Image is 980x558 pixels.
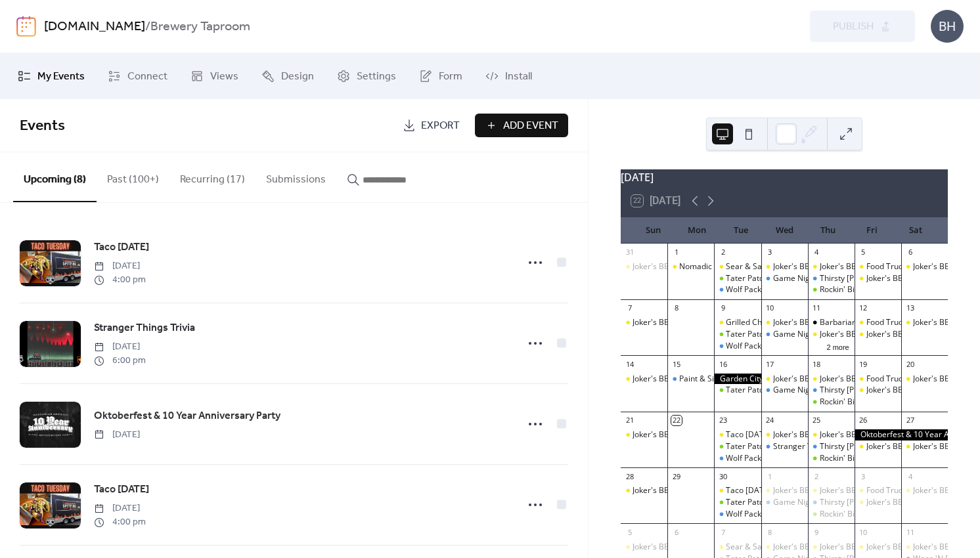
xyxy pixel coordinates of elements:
div: Food Truck Fridays [855,261,901,272]
div: Joker's BBQ [866,329,909,340]
div: Joker's BBQ [633,542,675,553]
div: Wolf Pack Running Club [726,284,811,295]
div: Taco Tuesday [714,429,761,440]
button: Upcoming (8) [13,152,97,202]
div: Joker's BBQ [855,273,901,284]
span: Stranger Things Trivia [94,320,195,336]
div: 23 [718,416,728,425]
div: Thirsty Thor's Days: Live music & new beers on draft [808,273,855,284]
span: Oktoberfest & 10 Year Anniversary Party [94,408,280,424]
div: 21 [625,416,635,425]
div: Sear & Savor [714,261,761,272]
span: Form [439,69,462,85]
div: Joker's BBQ [855,329,901,340]
div: Joker's BBQ [820,374,862,385]
span: Design [281,69,314,85]
div: Joker's BBQ [621,317,667,328]
div: Joker's BBQ [621,485,667,496]
div: Game Night Live Trivia [773,385,856,396]
div: Rockin' Bingo! [820,397,870,408]
div: Tue [719,217,763,244]
span: [DATE] [94,340,146,354]
button: Recurring (17) [169,152,256,201]
div: Tater Patch [DATE] [726,497,795,508]
div: Joker's BBQ [633,261,675,272]
div: Sat [893,217,937,244]
div: Joker's BBQ [855,542,901,553]
a: My Events [8,58,95,94]
div: Joker's BBQ [808,261,855,272]
span: [DATE] [94,502,146,515]
div: Wolf Pack Running Club [714,284,761,295]
div: Tater Patch [DATE] [726,441,795,452]
div: Joker's BBQ [761,485,808,496]
div: Sear & Savor [726,542,774,553]
div: Game Night Live Trivia [761,497,808,508]
div: Taco Tuesday [714,485,761,496]
a: Connect [98,58,177,94]
div: Joker's BBQ [855,385,901,396]
div: Joker's BBQ [901,441,948,452]
a: Views [181,58,248,94]
div: Paint & Sip with Indigo Easel [679,374,782,385]
div: 26 [858,416,868,425]
div: Joker's BBQ [913,317,956,328]
div: 4 [812,247,822,257]
div: Food Truck Fridays [855,485,901,496]
div: Thirsty Thor's Days: Live music & new beers on draft [808,385,855,396]
div: Joker's BBQ [866,441,909,452]
div: Joker's BBQ [761,374,808,385]
div: Garden City- Closed for Private Event [714,374,761,385]
div: Joker's BBQ [808,329,855,340]
div: Barbarians Give a Damn w/ Stay; and Play [808,317,855,328]
span: [DATE] [94,428,140,442]
div: Joker's BBQ [913,542,956,553]
div: 30 [718,471,728,481]
div: 6 [905,247,915,257]
div: Wolf Pack Running Club [714,509,761,520]
div: Rockin' Bingo! [808,397,855,408]
div: Barbarians Give a Damn w/ Stay; and Play [820,317,973,328]
div: Joker's BBQ [855,497,901,508]
b: / [145,14,150,39]
div: 12 [858,303,868,313]
span: Export [421,118,460,134]
div: Thu [806,217,850,244]
div: 10 [765,303,775,313]
div: 8 [671,303,681,313]
div: Joker's BBQ [773,485,816,496]
div: Joker's BBQ [621,374,667,385]
div: Nomadic Oven Food Truck [667,261,714,272]
span: Settings [357,69,396,85]
span: Events [20,112,65,140]
div: Rockin' Bingo! [820,453,870,464]
div: Joker's BBQ [621,261,667,272]
div: Tater Patch Tuesday [714,385,761,396]
div: Joker's BBQ [913,261,956,272]
div: Joker's BBQ [773,542,816,553]
div: Wed [763,217,807,244]
div: 4 [905,471,915,481]
span: Connect [127,69,167,85]
div: 7 [718,527,728,537]
div: 2 [812,471,822,481]
div: Food Truck Fridays [855,317,901,328]
img: logo [16,16,36,37]
button: Add Event [475,114,568,137]
div: BH [931,10,964,43]
div: [DATE] [621,169,948,185]
div: 2 [718,247,728,257]
span: 6:00 pm [94,354,146,368]
div: Food Truck Fridays [855,374,901,385]
span: 4:00 pm [94,515,146,529]
div: 29 [671,471,681,481]
div: Joker's BBQ [808,542,855,553]
div: Rockin' Bingo! [820,284,870,295]
a: Taco [DATE] [94,481,149,498]
div: Wolf Pack Running Club [726,509,811,520]
div: Joker's BBQ [820,329,862,340]
div: Tater Patch Tuesday [714,273,761,284]
div: Joker's BBQ [633,374,675,385]
div: Joker's BBQ [773,261,816,272]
